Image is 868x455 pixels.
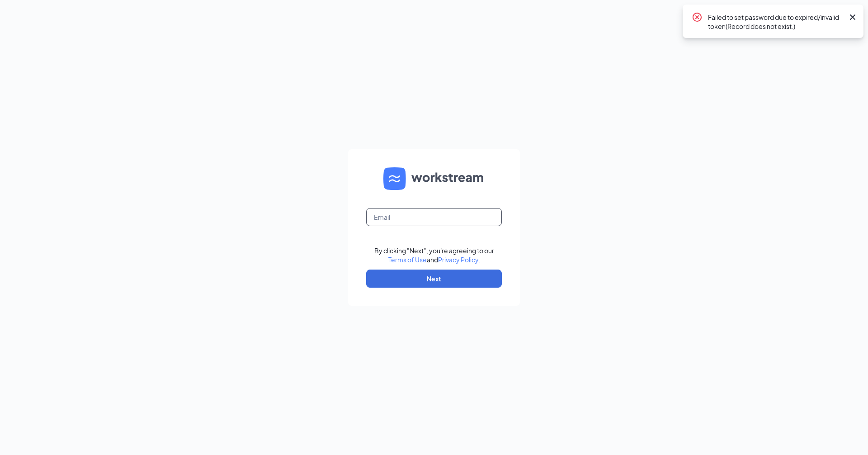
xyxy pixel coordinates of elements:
[438,256,478,264] a: Privacy Policy
[708,12,844,31] div: Failed to set password due to expired/invalid token(Record does not exist.)
[366,208,502,226] input: Email
[847,12,858,23] svg: Cross
[388,256,427,264] a: Terms of Use
[366,270,502,288] button: Next
[374,246,494,264] div: By clicking "Next", you're agreeing to our and .
[692,12,703,23] svg: CrossCircle
[383,167,485,190] img: WS logo and Workstream text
